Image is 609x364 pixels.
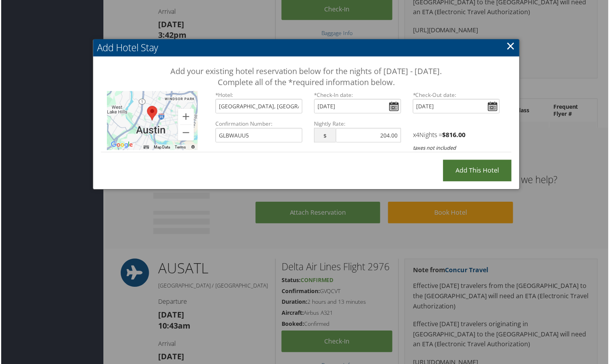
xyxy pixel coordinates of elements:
[123,66,489,88] h3: Add your existing hotel reservation below for the nights of [DATE] - [DATE]. Complete all of the ...
[413,145,456,152] i: taxes not included
[314,91,401,99] label: Check-In date:
[506,38,516,54] a: ×
[153,145,170,150] button: Map Data
[336,128,401,143] input: 0.00
[314,120,401,128] label: Nightly Rate:
[215,91,302,99] label: *Hotel:
[108,140,134,150] img: Google
[215,99,302,114] input: Search by hotel name and/or address
[215,120,302,128] label: Confirmation Number:
[146,106,157,121] div: AT&T Hotel and Conference Center
[314,128,336,143] span: $
[443,160,512,182] input: Add this Hotel
[413,131,500,139] h4: x Nights =
[92,39,520,57] h2: Add Hotel Stay
[190,145,195,150] a: Report errors in the road map or imagery to Google
[108,140,134,150] a: Open this area in Google Maps (opens a new window)
[177,109,193,125] button: Zoom in
[443,131,466,139] strong: $
[413,91,500,99] label: Check-Out date:
[174,145,185,150] a: Terms (opens in new tab)
[416,131,420,139] span: 4
[143,145,148,150] button: Keyboard shortcuts
[446,131,466,139] span: 816.00
[177,125,193,141] button: Zoom out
